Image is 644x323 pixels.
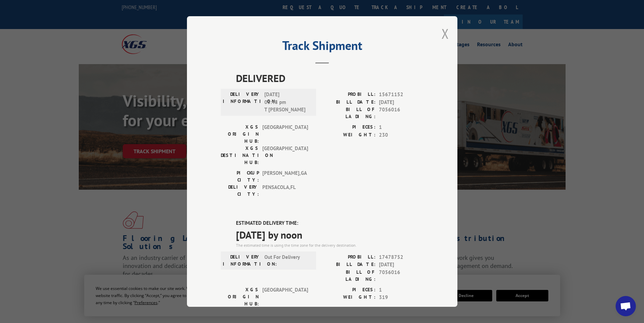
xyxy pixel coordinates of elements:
[379,261,424,269] span: [DATE]
[236,219,424,227] label: ESTIMATED DELIVERY TIME:
[236,227,424,242] span: [DATE] by noon
[264,91,310,114] span: [DATE] 03:48 pm T [PERSON_NAME]
[262,169,308,184] span: [PERSON_NAME] , GA
[379,131,424,139] span: 230
[379,286,424,294] span: 1
[322,261,376,269] label: BILL DATE:
[322,131,376,139] label: WEIGHT:
[616,296,636,316] div: Open chat
[322,91,376,99] label: PROBILL:
[236,242,424,248] div: The estimated time is using the time zone for the delivery destination.
[322,124,376,131] label: PIECES:
[262,286,308,307] span: [GEOGRAPHIC_DATA]
[379,294,424,301] span: 319
[223,253,261,267] label: DELIVERY INFORMATION:
[379,124,424,131] span: 1
[379,91,424,99] span: 15671152
[221,41,424,54] h2: Track Shipment
[221,145,259,166] label: XGS DESTINATION HUB:
[322,268,376,282] label: BILL OF LADING:
[221,169,259,184] label: PICKUP CITY:
[379,253,424,261] span: 17478752
[379,268,424,282] span: 7056016
[221,184,259,198] label: DELIVERY CITY:
[322,253,376,261] label: PROBILL:
[221,124,259,145] label: XGS ORIGIN HUB:
[322,98,376,106] label: BILL DATE:
[236,71,424,86] span: DELIVERED
[442,25,449,43] button: Close modal
[379,98,424,106] span: [DATE]
[262,124,308,145] span: [GEOGRAPHIC_DATA]
[322,294,376,301] label: WEIGHT:
[379,106,424,120] span: 7056016
[223,91,261,114] label: DELIVERY INFORMATION:
[262,145,308,166] span: [GEOGRAPHIC_DATA]
[264,253,310,267] span: Out For Delivery
[322,286,376,294] label: PIECES:
[262,184,308,198] span: PENSACOLA , FL
[322,106,376,120] label: BILL OF LADING:
[221,286,259,307] label: XGS ORIGIN HUB:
